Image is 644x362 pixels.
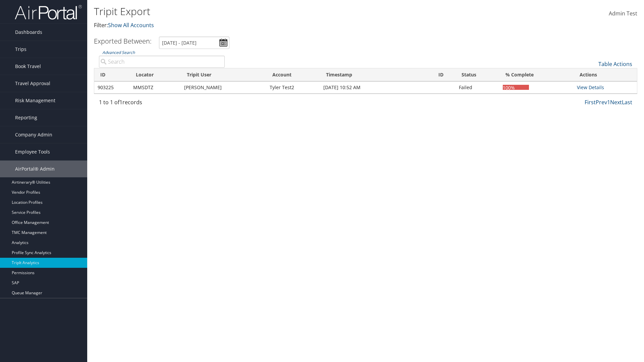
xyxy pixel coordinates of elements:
[15,92,55,109] span: Risk Management
[609,3,637,24] a: Admin Test
[94,37,152,46] h3: Exported Between:
[15,41,26,58] span: Trips
[94,21,456,30] p: Filter:
[119,99,122,106] span: 1
[99,56,225,68] input: Advanced Search
[266,68,320,81] th: Account: activate to sort column ascending
[130,81,181,94] td: MMSDTZ
[432,68,455,81] th: ID: activate to sort column ascending
[94,68,130,81] th: ID: activate to sort column ascending
[15,161,55,177] span: AirPortal® Admin
[102,50,135,55] a: Advanced Search
[15,75,50,92] span: Travel Approval
[499,68,573,81] th: % Complete: activate to sort column ascending
[130,68,181,81] th: Locator: activate to sort column ascending
[622,99,632,106] a: Last
[598,60,632,68] a: Table Actions
[320,68,432,81] th: Timestamp: activate to sort column ascending
[320,81,432,94] td: [DATE] 10:52 AM
[15,24,42,41] span: Dashboards
[15,4,82,20] img: airportal-logo.png
[503,85,529,90] div: 100%
[609,10,637,17] span: Admin Test
[455,68,500,81] th: Status: activate to sort column ascending
[607,99,610,106] a: 1
[181,81,266,94] td: [PERSON_NAME]
[159,37,229,49] input: [DATE] - [DATE]
[585,99,596,106] a: First
[577,84,604,90] a: View Details
[266,81,320,94] td: Tyler Test2
[94,4,456,18] h1: Tripit Export
[15,143,50,160] span: Employee Tools
[15,58,41,75] span: Book Travel
[596,99,607,106] a: Prev
[99,98,225,110] div: 1 to 1 of records
[574,68,637,81] th: Actions
[181,68,266,81] th: Tripit User: activate to sort column descending
[455,81,500,94] td: Failed
[610,99,622,106] a: Next
[15,109,37,126] span: Reporting
[94,81,130,94] td: 903225
[15,126,52,143] span: Company Admin
[108,21,154,29] a: Show All Accounts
